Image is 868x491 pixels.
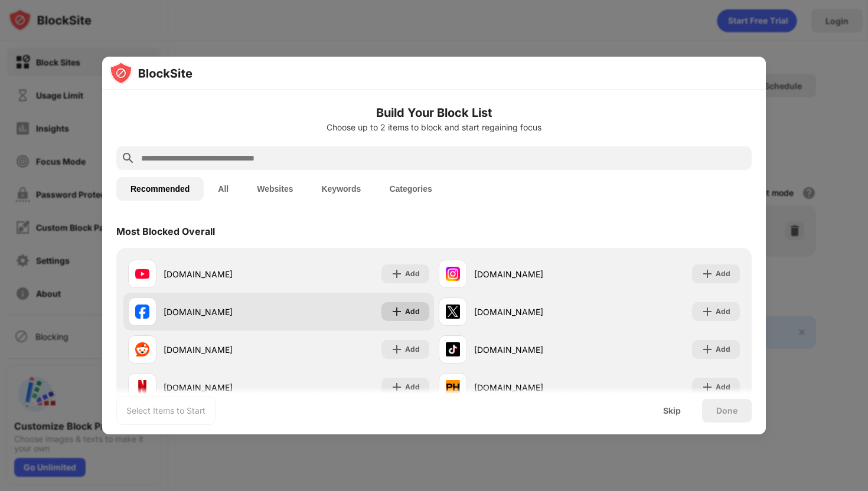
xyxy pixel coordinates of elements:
img: favicons [135,380,149,394]
div: [DOMAIN_NAME] [164,343,279,356]
div: Done [716,406,738,415]
div: [DOMAIN_NAME] [474,381,589,394]
img: search.svg [121,151,135,165]
div: [DOMAIN_NAME] [474,343,589,356]
div: Add [716,268,730,280]
img: logo-blocksite.svg [109,61,192,85]
div: [DOMAIN_NAME] [474,306,589,318]
img: favicons [446,342,460,356]
div: Add [716,381,730,393]
img: favicons [135,267,149,281]
div: [DOMAIN_NAME] [164,268,279,280]
button: Categories [375,177,446,201]
div: [DOMAIN_NAME] [164,306,279,318]
button: Websites [243,177,307,201]
div: Add [405,343,420,355]
div: Add [716,306,730,317]
img: favicons [446,267,460,281]
div: Select Items to Start [126,405,205,417]
button: Keywords [307,177,375,201]
div: Add [405,381,420,393]
div: Skip [663,406,681,415]
img: favicons [135,342,149,356]
h6: Build Your Block List [116,104,752,122]
img: favicons [446,380,460,394]
div: Most Blocked Overall [116,225,215,237]
div: Add [405,306,420,317]
img: favicons [446,305,460,319]
div: [DOMAIN_NAME] [164,381,279,394]
div: [DOMAIN_NAME] [474,268,589,280]
button: All [204,177,243,201]
img: favicons [135,305,149,319]
div: Add [405,268,420,280]
div: Choose up to 2 items to block and start regaining focus [116,123,752,132]
button: Recommended [116,177,204,201]
div: Add [716,343,730,355]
